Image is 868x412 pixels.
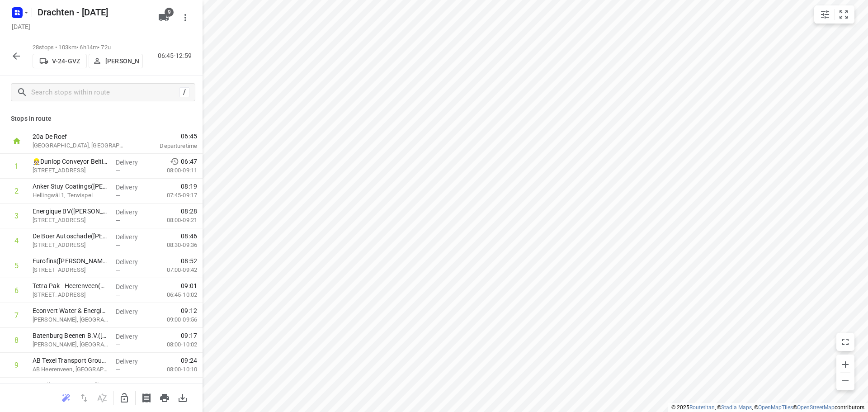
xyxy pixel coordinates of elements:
div: 9 [14,361,19,369]
p: Econvert Water & Energie(Maryvonne Kuindersma) [33,306,108,315]
div: 4 [14,237,19,245]
span: 08:46 [181,232,197,241]
p: V-24-GVZ [52,57,80,65]
p: Energique BV(Hanneke Stubbe) [33,207,108,216]
p: Anker Stuy Coatings(Alexander Beute) [33,182,108,191]
p: 28 stops • 103km • 6h14m • 72u [33,43,143,52]
p: 07:00-09:42 [152,265,197,275]
button: Map settings [816,5,834,24]
span: 09:01 [181,281,197,290]
p: 06:45-10:02 [152,290,197,299]
span: — [116,341,120,348]
p: [STREET_ADDRESS] [33,216,108,225]
div: 6 [14,286,19,295]
p: [STREET_ADDRESS] [33,290,108,299]
p: Delivery [116,183,149,192]
p: 👷🏻Dunlop Conveyor Belting(Simone De groot) [33,157,108,166]
p: 07:45-09:17 [152,191,197,200]
button: Fit zoom [835,5,853,24]
span: 09:17 [181,331,197,340]
p: AB Heerenveen, Heerenveen [33,365,108,374]
span: 09:24 [181,356,197,365]
span: — [116,242,120,249]
p: Stops in route [11,114,192,123]
div: / [179,87,189,97]
div: 2 [14,187,19,195]
p: Hellingwâl 1, Terwispel [33,191,108,200]
p: 06:45-12:59 [158,51,195,61]
span: 9 [165,8,174,17]
h5: [DATE] [8,21,34,32]
p: Delivery [116,208,149,217]
svg: Early [170,157,179,166]
span: Print route [156,393,174,402]
span: 06:47 [181,157,197,166]
p: Eurofins(Rinze van der Brug) [33,256,108,265]
span: 06:45 [137,132,197,141]
p: Delivery [116,357,149,366]
p: De Boer Autoschade(Jessica Hulsebos) [33,232,108,241]
button: V-24-GVZ [33,54,87,68]
button: 9 [155,9,173,27]
p: Delivery [116,332,149,341]
p: [PERSON_NAME], [GEOGRAPHIC_DATA] [33,340,108,349]
p: Tetra Pak - Heerenveen(Ambius klantenservice) [33,281,108,290]
div: 5 [14,261,19,270]
p: VNN([PERSON_NAME]) [33,381,108,390]
p: 08:30-09:36 [152,241,197,250]
p: Delivery [116,382,149,391]
span: — [116,192,120,199]
p: Delivery [116,257,149,266]
p: [GEOGRAPHIC_DATA], [GEOGRAPHIC_DATA] [33,141,127,150]
a: OpenMapTiles [758,404,793,411]
p: 08:00-10:10 [152,365,197,374]
input: Search stops within route [31,85,179,99]
div: 7 [14,311,19,320]
button: Unlock route [115,389,133,407]
button: [PERSON_NAME] [89,54,143,68]
div: small contained button group [814,5,854,24]
a: OpenStreetMap [797,404,835,411]
div: 3 [14,212,19,220]
p: Delivery [116,232,149,242]
p: 20a De Roef [33,132,127,141]
span: Download route [174,393,192,402]
span: — [116,167,120,174]
h5: Drachten - [DATE] [34,5,151,19]
p: [STREET_ADDRESS] [33,265,108,275]
p: 08:00-09:21 [152,216,197,225]
span: 08:52 [181,256,197,265]
div: 8 [14,336,19,345]
p: [STREET_ADDRESS] [33,241,108,250]
p: [PERSON_NAME] [105,57,139,65]
p: Batenburg Beenen B.V.(Mirjam Verschuur) [33,331,108,340]
a: Stadia Maps [721,404,752,411]
div: 1 [14,162,19,170]
span: — [116,366,120,373]
span: — [116,292,120,298]
span: 09:32 [181,381,197,390]
p: Delivery [116,282,149,291]
p: Departure time [137,142,197,151]
span: 08:19 [181,182,197,191]
p: AB Texel Transport Group(A. Sloothaak) [33,356,108,365]
p: Delivery [116,307,149,316]
span: 08:28 [181,207,197,216]
a: Routetitan [689,404,715,411]
p: Delivery [116,158,149,167]
p: [PERSON_NAME], [GEOGRAPHIC_DATA] [33,315,108,324]
span: 09:12 [181,306,197,315]
span: — [116,217,120,224]
p: 09:00-09:56 [152,315,197,324]
button: More [176,9,194,27]
span: Print shipping labels [137,393,156,402]
li: © 2025 , © , © © contributors [671,404,864,411]
p: 08:00-10:02 [152,340,197,349]
p: 08:00-09:11 [152,166,197,175]
span: — [116,317,120,323]
span: — [116,267,120,274]
p: Oliemolenstraat 2, Drachten [33,166,108,175]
